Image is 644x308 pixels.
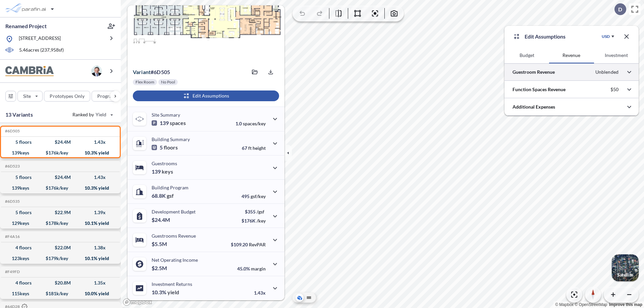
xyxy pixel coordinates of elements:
p: $2.5M [152,265,168,271]
span: gsf [167,192,174,199]
p: Site [23,93,31,100]
a: Mapbox [555,302,574,307]
button: Prototypes Only [44,91,90,102]
span: margin [251,266,266,271]
p: 1.0 [235,121,266,126]
p: No Pool [161,79,175,85]
span: gsf/key [251,193,266,199]
p: 5.46 acres ( 237,958 sf) [19,47,64,54]
p: $24.4M [152,217,171,223]
p: 1.43x [254,290,266,296]
button: Program [92,91,128,102]
p: Building Program [152,185,189,190]
p: Edit Assumptions [525,33,566,41]
p: Satellite [617,272,633,278]
p: $355 [241,209,266,214]
a: Improve this map [609,302,642,307]
span: RevPAR [249,242,266,247]
span: floors [164,144,178,151]
p: 10.3% [152,289,179,296]
p: View Floorplans [145,50,180,55]
p: 5 [152,144,178,151]
p: [STREET_ADDRESS] [19,35,61,43]
img: user logo [91,66,102,76]
button: Revenue [549,47,594,63]
a: Mapbox homepage [123,298,152,306]
span: yield [167,289,179,296]
button: Site Plan [305,294,313,302]
span: Yield [96,111,107,118]
p: Site Summary [152,112,180,118]
button: Switcher ImageSatellite [612,254,639,281]
p: D [618,6,622,12]
span: /gsf [257,209,264,214]
h5: Click to copy the code [4,129,20,133]
p: 495 [241,193,266,199]
span: height [253,145,266,151]
p: # 6d505 [133,69,170,75]
button: Site [17,91,43,102]
h5: Click to copy the code [4,164,20,169]
button: Investment [594,47,639,63]
p: Function Spaces Revenue [513,86,566,93]
span: /key [257,218,266,224]
p: 68.8K [152,192,174,199]
h5: Click to copy the code [4,234,20,239]
a: OpenStreetMap [575,302,607,307]
p: 139 [152,120,186,126]
p: Prototypes Only [50,93,85,100]
p: $50 [610,86,619,93]
p: Renamed Project [5,22,47,30]
span: ft [248,145,252,151]
p: Building Summary [152,136,190,142]
button: Edit Assumptions [133,90,279,101]
button: Aerial View [296,294,304,302]
p: $109.20 [231,242,266,247]
div: USD [602,34,610,39]
h5: Click to copy the code [4,199,20,204]
p: 139 [152,168,173,175]
p: 67 [242,145,266,151]
p: Development Budget [152,209,196,214]
span: spaces/key [243,121,266,126]
h5: Click to copy the code [4,269,20,274]
button: Budget [504,47,549,63]
p: $176K [241,218,266,224]
p: 13 Variants [5,111,33,119]
button: Ranked by Yield [67,109,117,120]
p: 45.0% [237,266,266,271]
span: spaces [170,120,186,126]
p: Flex Room [136,79,154,85]
span: Variant [133,69,151,75]
span: keys [162,168,173,175]
p: Guestrooms [152,161,177,166]
img: BrandImage [5,66,54,76]
p: Net Operating Income [152,257,198,263]
p: Program [97,93,116,100]
p: Investment Returns [152,281,192,287]
p: Additional Expenses [513,104,555,110]
p: Guestrooms Revenue [152,233,196,239]
p: $5.5M [152,241,168,247]
img: Switcher Image [612,254,639,281]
